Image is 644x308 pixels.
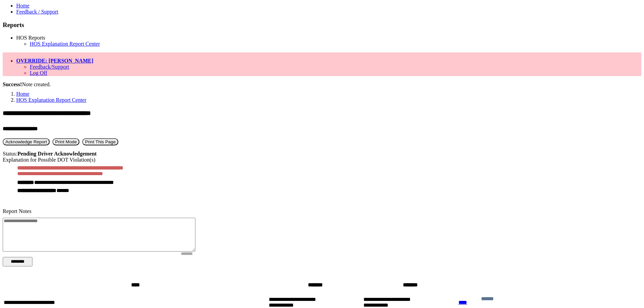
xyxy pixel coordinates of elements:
div: Note created. [3,81,641,88]
a: HOS Reports [16,35,45,41]
a: OVERRIDE: [PERSON_NAME] [16,58,93,64]
a: Log Off [30,70,47,76]
a: Home [16,3,29,8]
a: Feedback/Support [30,64,69,70]
div: Explanation for Possible DOT Violation(s) [3,157,641,163]
h3: Reports [3,21,641,29]
div: Status: [3,151,641,157]
div: Report Notes [3,208,641,214]
button: Change Filter Options [3,257,32,266]
button: Print This Page [82,138,118,145]
a: Feedback / Support [16,9,58,15]
strong: Pending Driver Acknowledgement [18,151,97,157]
a: Home [16,91,29,97]
a: HOS Explanation Report Center [16,97,87,103]
a: HOS Explanation Report Center [30,41,100,47]
button: Acknowledge Receipt [3,138,50,145]
button: Print Mode [52,138,79,145]
b: Success! [3,81,22,87]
